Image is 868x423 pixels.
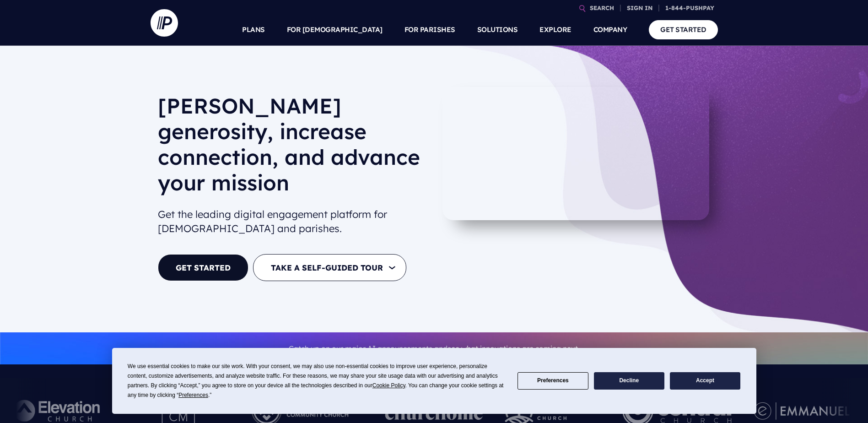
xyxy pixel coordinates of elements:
a: FOR [DEMOGRAPHIC_DATA] [287,14,383,46]
div: We use essential cookies to make our site work. With your consent, we may also use non-essential ... [128,362,507,400]
div: Cookie Consent Prompt [112,348,756,414]
button: Decline [594,372,664,390]
span: Cookie Policy [372,382,405,389]
button: Accept [670,372,740,390]
button: Preferences [518,372,588,390]
h1: [PERSON_NAME] generosity, increase connection, and advance your mission [158,93,427,203]
a: EXPLORE [539,14,571,46]
a: PLANS [242,14,265,46]
a: see what innovations are coming next. [447,344,580,353]
a: GET STARTED [649,20,718,39]
button: TAKE A SELF-GUIDED TOUR [253,254,406,281]
a: COMPANY [593,14,627,46]
h2: Get the leading digital engagement platform for [DEMOGRAPHIC_DATA] and parishes. [158,204,427,239]
span: Preferences [178,392,208,398]
a: GET STARTED [158,254,248,281]
a: FOR PARISHES [404,14,455,46]
a: SOLUTIONS [477,14,518,46]
p: Catch up on our major AI announcements and [158,338,711,359]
